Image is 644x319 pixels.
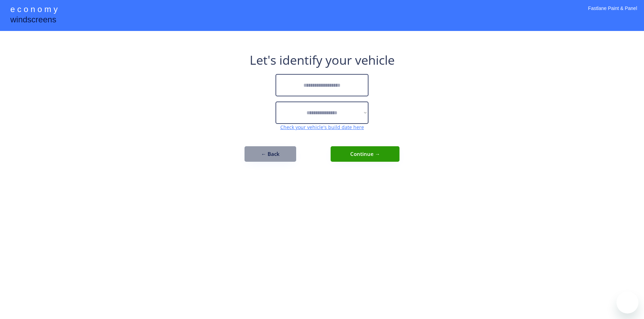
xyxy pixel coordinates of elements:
[331,146,399,162] button: Continue →
[10,14,56,27] div: windscreens
[588,5,637,21] div: Fastlane Paint & Panel
[280,124,364,130] a: Check your vehicle's build date here
[616,291,638,313] iframe: Button to launch messaging window
[10,3,58,17] div: e c o n o m y
[245,146,296,162] button: ← Back
[250,52,395,69] div: Let's identify your vehicle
